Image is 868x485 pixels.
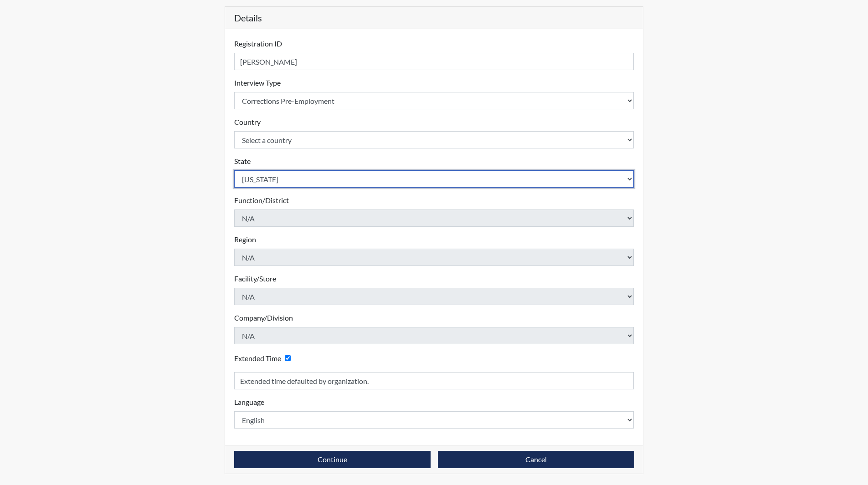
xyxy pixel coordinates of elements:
label: Registration ID [234,38,282,49]
label: Extended Time [234,353,281,364]
label: State [234,156,251,167]
label: Company/Division [234,312,293,323]
label: Facility/Store [234,273,276,284]
input: Insert a Registration ID, which needs to be a unique alphanumeric value for each interviewee [234,53,634,70]
h5: Details [225,7,643,29]
label: Country [234,117,261,128]
label: Region [234,234,256,245]
button: Continue [234,451,431,468]
div: Checking this box will provide the interviewee with an accomodation of extra time to answer each ... [234,352,294,365]
button: Cancel [438,451,634,468]
label: Language [234,397,264,408]
label: Function/District [234,195,289,206]
input: Reason for Extension [234,372,634,389]
label: Interview Type [234,77,281,88]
